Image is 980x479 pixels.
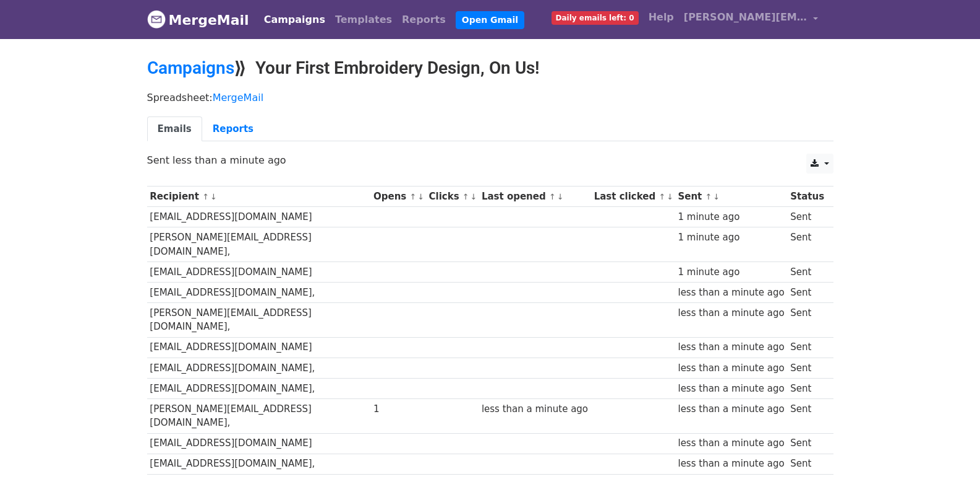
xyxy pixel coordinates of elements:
[787,337,827,358] td: Sent
[678,457,784,471] div: less than a minute ago
[147,454,371,474] td: [EMAIL_ADDRESS][DOMAIN_NAME],
[210,192,217,201] a: ↓
[147,207,371,227] td: [EMAIL_ADDRESS][DOMAIN_NAME]
[147,227,371,262] td: [PERSON_NAME][EMAIL_ADDRESS][DOMAIN_NAME],
[202,192,209,201] a: ↑
[462,192,469,201] a: ↑
[678,306,784,320] div: less than a minute ago
[397,7,451,32] a: Reports
[591,187,675,207] th: Last clicked
[678,361,784,376] div: less than a minute ago
[787,187,827,207] th: Status
[678,210,784,224] div: 1 minute ago
[787,378,827,398] td: Sent
[373,402,423,416] div: 1
[456,11,524,29] a: Open Gmail
[705,192,712,201] a: ↑
[147,187,371,207] th: Recipient
[658,192,665,201] a: ↑
[787,433,827,454] td: Sent
[787,398,827,433] td: Sent
[147,337,371,358] td: [EMAIL_ADDRESS][DOMAIN_NAME]
[147,7,249,33] a: MergeMail
[202,116,264,142] a: Reports
[147,58,833,79] h2: ⟫ Your First Embroidery Design, On Us!
[557,192,564,201] a: ↓
[147,358,371,378] td: [EMAIL_ADDRESS][DOMAIN_NAME],
[678,436,784,450] div: less than a minute ago
[147,303,371,338] td: [PERSON_NAME][EMAIL_ADDRESS][DOMAIN_NAME],
[147,378,371,398] td: [EMAIL_ADDRESS][DOMAIN_NAME],
[147,282,371,302] td: [EMAIL_ADDRESS][DOMAIN_NAME],
[147,91,833,104] p: Spreadsheet:
[787,303,827,338] td: Sent
[147,398,371,433] td: [PERSON_NAME][EMAIL_ADDRESS][DOMAIN_NAME],
[787,227,827,262] td: Sent
[213,92,263,103] a: MergeMail
[679,5,824,34] a: [PERSON_NAME][EMAIL_ADDRESS][DOMAIN_NAME]
[259,7,330,32] a: Campaigns
[147,58,234,78] a: Campaigns
[471,192,477,201] a: ↓
[678,340,784,354] div: less than a minute ago
[147,433,371,454] td: [EMAIL_ADDRESS][DOMAIN_NAME]
[787,261,827,282] td: Sent
[426,187,479,207] th: Clicks
[549,192,556,201] a: ↑
[787,454,827,474] td: Sent
[713,192,720,201] a: ↓
[644,5,679,30] a: Help
[417,192,424,201] a: ↓
[330,7,397,32] a: Templates
[675,187,788,207] th: Sent
[684,10,807,25] span: [PERSON_NAME][EMAIL_ADDRESS][DOMAIN_NAME]
[787,282,827,302] td: Sent
[787,207,827,227] td: Sent
[678,286,784,300] div: less than a minute ago
[667,192,673,201] a: ↓
[678,402,784,416] div: less than a minute ago
[547,5,644,30] a: Daily emails left: 0
[370,187,426,207] th: Opens
[479,187,591,207] th: Last opened
[787,358,827,378] td: Sent
[678,382,784,396] div: less than a minute ago
[678,265,784,279] div: 1 minute ago
[147,10,166,29] img: MergeMail logo
[678,231,784,245] div: 1 minute ago
[147,116,202,142] a: Emails
[147,154,833,167] p: Sent less than a minute ago
[147,261,371,282] td: [EMAIL_ADDRESS][DOMAIN_NAME]
[409,192,416,201] a: ↑
[482,402,588,416] div: less than a minute ago
[552,11,639,25] span: Daily emails left: 0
